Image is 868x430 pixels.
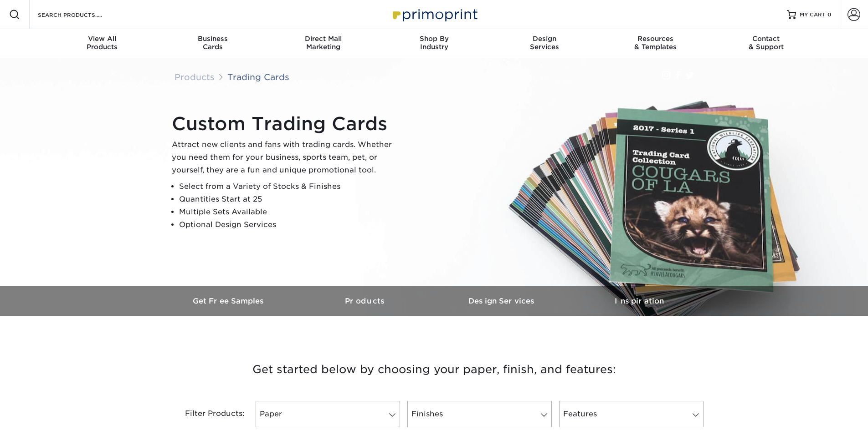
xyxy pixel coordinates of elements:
p: Attract new clients and fans with trading cards. Whether you need them for your business, sports ... [172,138,400,177]
div: Services [489,35,600,51]
input: SEARCH PRODUCTS..... [37,9,126,20]
h3: Inspiration [571,297,708,305]
span: Shop By [379,35,489,43]
li: Optional Design Services [179,218,400,231]
h3: Design Services [434,297,571,305]
a: Features [559,401,704,427]
h3: Get started below by choosing your paper, finish, and features: [168,349,701,390]
div: Marketing [268,35,379,51]
a: Products [175,72,215,82]
span: Design [489,35,600,43]
a: Trading Cards [227,72,289,82]
a: BusinessCards [157,29,268,58]
a: Shop ByIndustry [379,29,489,58]
a: Get Free Samples [161,286,298,316]
h3: Get Free Samples [161,297,298,305]
a: Direct MailMarketing [268,29,379,58]
div: Products [47,35,158,51]
span: Business [157,35,268,43]
div: Industry [379,35,489,51]
a: Paper [256,401,400,427]
img: Primoprint [389,5,480,24]
span: Resources [600,35,711,43]
a: Design Services [434,286,571,316]
span: Direct Mail [268,35,379,43]
a: Contact& Support [711,29,822,58]
a: Inspiration [571,286,708,316]
li: Select from a Variety of Stocks & Finishes [179,180,400,193]
span: MY CART [800,11,826,19]
a: Resources& Templates [600,29,711,58]
div: Cards [157,35,268,51]
div: Filter Products: [161,401,252,427]
div: & Support [711,35,822,51]
a: Products [298,286,434,316]
h1: Custom Trading Cards [172,113,400,135]
span: View All [47,35,158,43]
div: & Templates [600,35,711,51]
li: Quantities Start at 25 [179,193,400,206]
span: 0 [827,11,832,18]
span: Contact [711,35,822,43]
a: View AllProducts [47,29,158,58]
h3: Products [298,297,434,305]
li: Multiple Sets Available [179,206,400,218]
a: DesignServices [489,29,600,58]
a: Finishes [407,401,552,427]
